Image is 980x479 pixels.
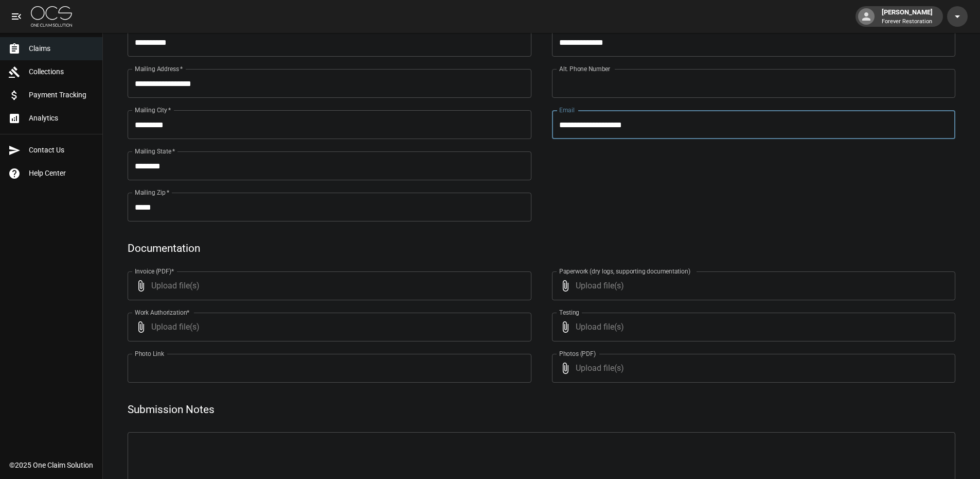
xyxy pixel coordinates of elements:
label: Paperwork (dry logs, supporting documentation) [559,267,690,276]
label: Mailing Zip [135,188,170,197]
label: Mailing State [135,147,175,156]
span: Upload file(s) [576,313,928,341]
label: Mailing Address [135,64,183,73]
span: Upload file(s) [576,271,928,300]
label: Mailing City [135,106,171,114]
label: Testing [559,308,579,317]
div: [PERSON_NAME] [878,7,937,26]
span: Upload file(s) [576,354,928,383]
span: Claims [29,43,94,54]
span: Collections [29,66,94,77]
label: Photos (PDF) [559,349,596,358]
button: open drawer [6,6,27,27]
label: Photo Link [135,349,164,358]
p: Forever Restoration [882,18,933,26]
span: Analytics [29,113,94,124]
div: © 2025 One Claim Solution [9,460,93,470]
span: Upload file(s) [151,313,504,341]
span: Upload file(s) [151,271,504,300]
label: Alt. Phone Number [559,64,610,73]
span: Payment Tracking [29,90,94,100]
span: Contact Us [29,145,94,156]
label: Invoice (PDF)* [135,267,174,276]
img: ocs-logo-white-transparent.png [31,6,72,27]
label: Work Authorization* [135,308,190,317]
span: Help Center [29,168,94,179]
label: Email [559,106,575,114]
